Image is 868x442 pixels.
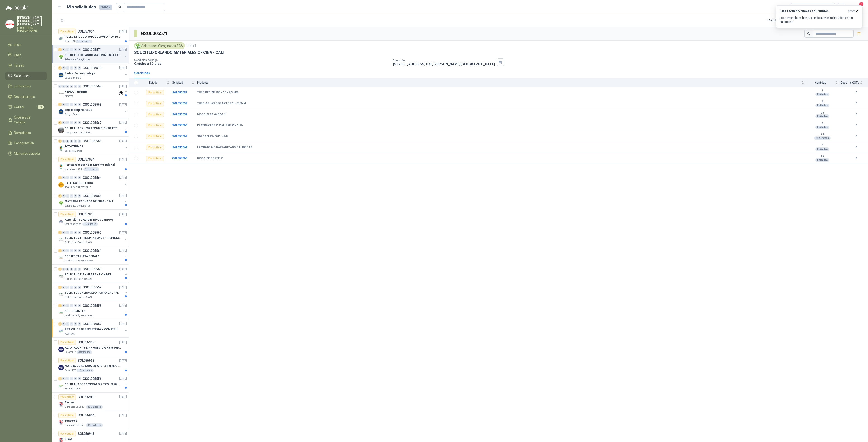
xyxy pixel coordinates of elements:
img: Logo peakr [5,5,28,11]
div: Por cotizar [58,212,76,217]
div: 0 [78,231,81,234]
a: Por cotizarSOL057016[DATE] Company LogoAspersión de Agroquímicos con DronSeguridad Atlas1 Unidades [52,210,129,228]
a: Negociaciones [5,92,47,101]
img: Company Logo [58,72,64,78]
a: SOL057060 [172,124,187,127]
div: 0 [78,304,81,307]
p: [DATE] [119,84,127,88]
img: Company Logo [58,164,64,169]
p: [DATE] [119,432,127,436]
div: 0 [70,268,73,271]
div: 0 [74,304,77,307]
p: GSOL005556 [83,377,101,380]
a: 5 0 0 0 0 0 GSOL005565[DATE] Company LogoECTOTERMOSZoologico De Cali [58,138,128,153]
p: GSOL005567 [83,121,101,124]
div: 0 [66,268,69,271]
div: 12 Unidades [86,423,103,427]
a: Licitaciones [5,82,47,91]
p: GSOL005569 [83,85,101,88]
a: Por cotizarSOL056944[DATE] Company LogoTensoresGimnasio La Colina12 Unidades [52,411,129,429]
div: 1 [58,249,62,252]
p: Colegio Bennett [65,76,81,80]
div: 1 [58,304,62,307]
a: 37 0 0 0 0 0 GSOL005557[DATE] Company LogoARTICULOS DE FERRETERIA Y CONSTRUCCION EN GENERALKLARENS [58,321,128,336]
div: 0 [62,286,66,289]
span: 14669 [99,5,112,10]
div: 0 [66,103,69,106]
div: 0 [62,322,66,326]
div: 0 [66,304,69,307]
a: 1 0 0 0 0 0 GSOL005560[DATE] Company LogoSOLICITUD TIZA NEGRA - PICHINDERio Fertil del Pacífico S... [58,266,128,281]
a: Tareas [5,61,47,70]
div: 0 [78,377,81,380]
div: 6 [58,121,62,124]
div: 0 [62,176,66,179]
div: 0 [70,48,73,51]
img: Company Logo [58,420,64,425]
span: Configuración [14,141,34,146]
p: SOL056969 [78,341,94,344]
p: SOL056945 [78,395,94,399]
p: SOLICITUD DE COMPRA2276-2277-2278-2284-2285- [65,382,121,386]
p: Oleaginosas [GEOGRAPHIC_DATA][PERSON_NAME] [65,131,93,135]
p: SOL056944 [78,414,94,417]
p: GSOL005562 [83,231,101,234]
div: Todas [793,5,802,10]
a: Solicitudes [5,72,47,80]
a: 6 0 0 0 0 0 GSOL005567[DATE] Company LogoSOLICITUD EX - 632 REPOSICION DE EPP #2Oleaginosas [GEOG... [58,120,128,135]
a: Manuales y ayuda [5,149,47,158]
div: 0 [62,48,66,51]
a: Configuración [5,139,47,147]
p: [DATE] [119,29,127,34]
img: Company Logo [58,383,64,389]
div: 0 [62,140,66,143]
a: 3 0 0 0 0 0 GSOL005570[DATE] Company LogoPedido Pinturas colegioColegio Bennett [58,65,128,80]
b: SOL057057 [172,91,187,94]
div: 0 [78,194,81,198]
div: 0 [66,194,69,198]
div: 0 [66,140,69,143]
div: 0 [62,231,66,234]
div: 0 [74,103,77,106]
p: La Montaña Agromercados [65,314,93,317]
div: 0 [66,377,69,380]
a: SOL057058 [172,102,187,105]
p: GSOL005560 [83,268,101,271]
img: Company Logo [58,146,64,151]
p: [DATE] [119,304,127,308]
div: 0 [66,121,69,124]
div: 0 [78,48,81,51]
p: GSOL005558 [83,304,101,307]
p: SOLICITUD EX - 632 REPOSICION DE EPP #2 [65,126,121,130]
p: ROLLO ETIQUETA UNA COLUMNA 100*100*500un [65,35,121,39]
img: Company Logo [58,182,64,188]
p: La Montaña Agromercados [65,259,93,263]
p: Almatec [65,94,73,98]
div: 0 [62,304,66,307]
div: 10 Unidades [77,369,94,372]
p: GSOL005568 [83,103,101,106]
p: SEGURIDAD PROVISER LTDA [65,186,93,189]
div: 2 [58,176,62,179]
a: 0 0 0 0 0 0 GSOL005569[DATE] Company LogoPEDIDO THINNERAlmatec [58,84,128,98]
p: [DATE] [119,102,127,107]
div: 0 [74,377,77,380]
div: 3 Unidades [77,350,92,354]
span: 71 [38,105,44,109]
p: KLARENS [65,332,75,336]
div: 0 [78,268,81,271]
p: [DATE] [119,249,127,253]
p: Pedido Pinturas colegio [65,71,95,76]
div: 20 Unidades [75,40,92,43]
p: KLARENS [65,40,75,43]
a: Remisiones [5,128,47,137]
img: Company Logo [58,402,64,407]
p: GSOL005571 [83,48,101,51]
b: SOL057062 [172,146,187,149]
div: 0 [78,66,81,70]
div: 0 [70,103,73,106]
img: Company Logo [58,127,64,133]
a: 5 0 0 0 0 0 GSOL005568[DATE] Company Logopedido carpinteria CBColegio Bennett [58,102,128,116]
p: [DATE] [119,377,127,381]
div: 0 [70,286,73,289]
